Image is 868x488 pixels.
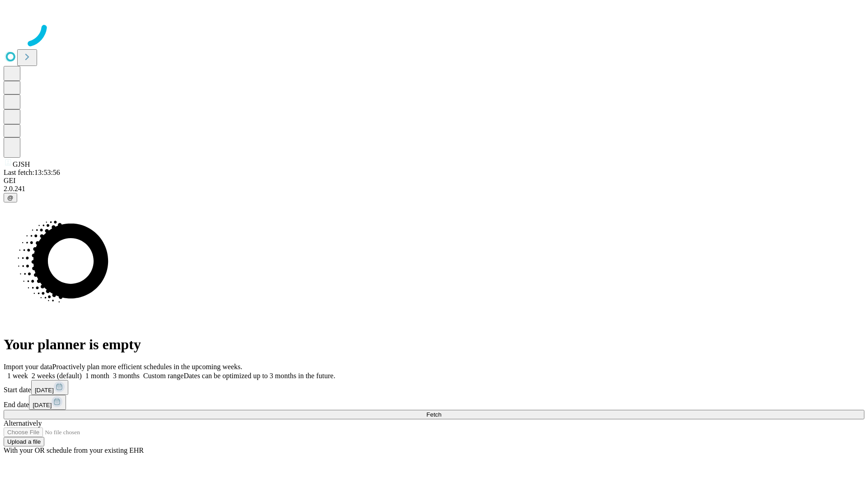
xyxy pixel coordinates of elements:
[4,177,864,185] div: GEI
[4,446,144,454] span: With your OR schedule from your existing EHR
[4,193,17,202] button: @
[4,336,864,353] h1: Your planner is empty
[426,411,441,418] span: Fetch
[143,372,184,380] span: Custom range
[4,380,864,395] div: Start date
[4,419,42,427] span: Alternatively
[4,395,864,410] div: End date
[4,410,864,419] button: Fetch
[4,437,44,446] button: Upload a file
[7,372,28,380] span: 1 week
[184,372,335,380] span: Dates can be optimized up to 3 months in the future.
[85,372,109,380] span: 1 month
[35,387,54,394] span: [DATE]
[7,194,14,201] span: @
[13,160,30,168] span: GJSH
[32,372,82,380] span: 2 weeks (default)
[4,363,52,371] span: Import your data
[4,169,60,176] span: Last fetch: 13:53:56
[52,363,242,371] span: Proactively plan more efficient schedules in the upcoming weeks.
[29,395,66,410] button: [DATE]
[31,380,68,395] button: [DATE]
[4,185,864,193] div: 2.0.241
[113,372,140,380] span: 3 months
[33,402,52,408] span: [DATE]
